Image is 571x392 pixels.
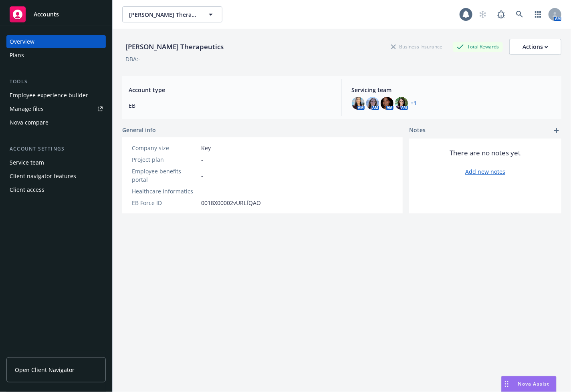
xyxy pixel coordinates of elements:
span: - [201,171,203,180]
span: - [201,187,203,195]
a: Add new notes [465,167,505,176]
span: 0018X00002vURLfQAO [201,199,261,207]
a: Search [512,6,528,22]
span: General info [122,126,156,134]
div: Business Insurance [387,42,446,52]
a: add [552,126,561,135]
img: photo [395,97,408,110]
span: EB [129,101,332,110]
div: Project plan [132,155,198,164]
a: Start snowing [475,6,491,22]
div: Account settings [6,145,106,153]
a: Report a Bug [493,6,509,22]
div: EB Force ID [132,199,198,207]
button: Actions [509,39,561,55]
div: Client access [10,183,44,196]
a: Switch app [530,6,546,22]
a: Accounts [6,3,106,26]
a: Client access [6,183,106,196]
span: Open Client Navigator [15,366,75,374]
span: There are no notes yet [450,148,521,158]
a: Employee experience builder [6,89,106,102]
div: Drag to move [502,376,512,392]
div: Tools [6,78,106,86]
a: Plans [6,49,106,62]
span: - [201,155,203,164]
span: Servicing team [352,86,555,94]
div: Employee experience builder [10,89,88,102]
button: [PERSON_NAME] Therapeutics [122,6,222,22]
img: photo [381,97,393,110]
a: Client navigator features [6,170,106,183]
div: Manage files [10,103,44,115]
div: Nova compare [10,116,48,129]
button: Nova Assist [501,376,557,392]
a: Manage files [6,103,106,115]
span: Account type [129,86,332,94]
div: Total Rewards [453,42,503,52]
span: [PERSON_NAME] Therapeutics [129,10,198,19]
img: photo [366,97,379,110]
span: Accounts [34,11,59,18]
a: Overview [6,35,106,48]
a: Nova compare [6,116,106,129]
span: Notes [409,126,426,135]
div: DBA: - [125,55,140,63]
div: Client navigator features [10,170,76,183]
div: Service team [10,156,44,169]
div: Employee benefits portal [132,167,198,184]
div: Actions [523,39,548,54]
div: Company size [132,144,198,152]
a: Service team [6,156,106,169]
span: Nova Assist [518,380,550,387]
div: Plans [10,49,24,62]
img: photo [352,97,365,110]
span: Key [201,144,211,152]
a: +1 [411,101,417,106]
div: [PERSON_NAME] Therapeutics [122,42,227,52]
div: Overview [10,35,34,48]
div: Healthcare Informatics [132,187,198,195]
